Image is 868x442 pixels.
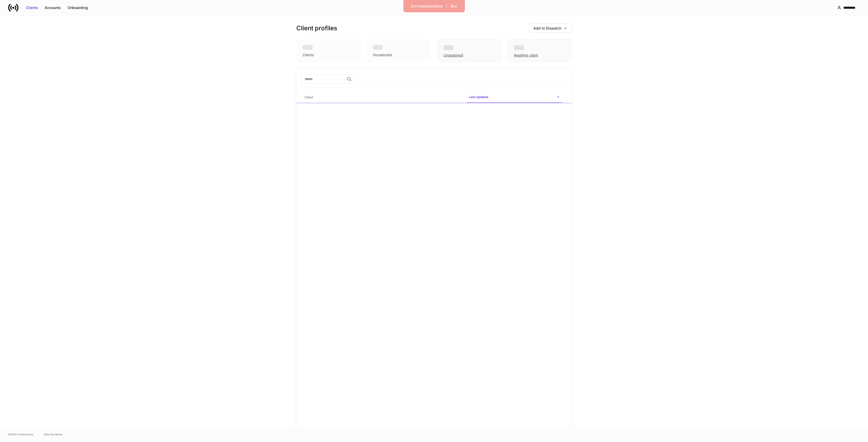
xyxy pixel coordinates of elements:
div: Accounts [45,5,61,10]
h6: Client [305,95,313,100]
div: Add to Dispatch [533,26,561,31]
button: Onboarding [64,4,91,12]
h3: Client profiles [296,24,337,32]
div: Unassigned [443,53,463,58]
div: Clients [26,5,38,10]
button: Accounts [41,4,64,12]
button: Blur [447,2,461,10]
div: Onboarding [68,5,88,10]
div: Awaiting client [507,39,572,62]
button: Add to Dispatch [529,24,572,33]
button: Exit Impersonation [407,2,446,10]
h6: Last Updated [469,95,488,99]
span: Client [303,92,463,103]
div: Awaiting client [514,53,538,58]
a: Data Disclaimer [44,432,63,436]
div: Exit Impersonation [411,4,443,9]
button: Clients [23,4,41,12]
div: Blur [451,4,457,9]
div: Clients [303,52,314,58]
div: Unassigned [437,39,501,62]
span: © 2025 OneAdvisory [8,432,33,436]
span: Last Updated [467,92,562,103]
div: Households [373,52,392,58]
